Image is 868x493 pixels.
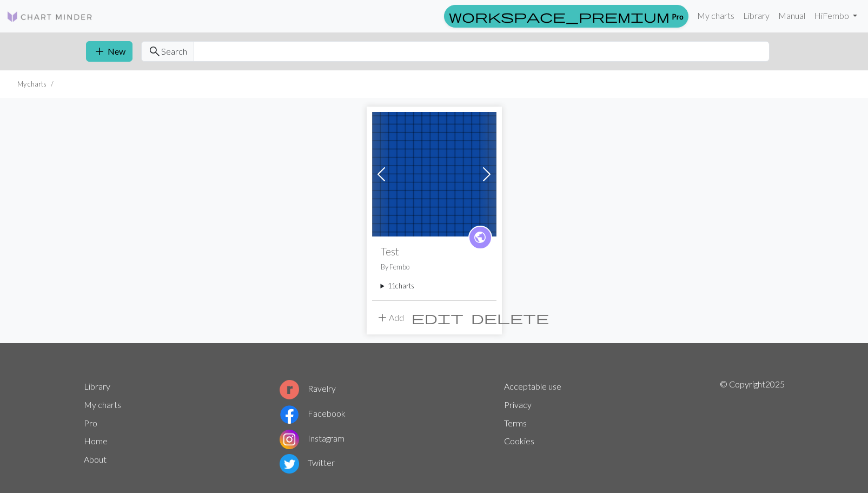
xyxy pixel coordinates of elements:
a: My charts [693,5,739,27]
img: BlueBackground [372,112,496,236]
img: Logo [6,10,93,23]
span: search [148,44,161,59]
img: Instagram logo [280,430,299,449]
img: Facebook logo [280,405,299,424]
a: Instagram [280,433,344,443]
button: Delete [467,307,553,328]
a: public [468,226,492,249]
a: Library [739,5,774,27]
p: © Copyright 2025 [720,378,785,476]
span: edit [412,310,463,325]
h2: Test [381,245,488,258]
a: Terms [504,418,527,428]
a: Home [84,436,108,446]
span: add [93,44,106,59]
a: Cookies [504,436,534,446]
a: Manual [774,5,810,27]
a: Pro [444,5,688,28]
span: workspace_premium [449,9,670,24]
a: Ravelry [280,383,336,393]
button: New [86,41,132,62]
a: HiFembo [810,5,862,27]
img: Twitter logo [280,454,299,474]
img: Ravelry logo [280,380,299,399]
span: add [376,310,389,325]
span: delete [471,310,549,325]
span: public [473,229,487,246]
a: Facebook [280,408,346,418]
a: My charts [84,399,121,410]
span: Search [161,45,187,58]
a: Library [84,381,110,391]
a: Acceptable use [504,381,561,391]
button: Add [372,307,408,328]
summary: 11charts [381,281,488,291]
a: Twitter [280,457,335,468]
i: public [473,227,487,248]
a: Pro [84,418,97,428]
p: By Fembo [381,262,488,272]
a: BlueBackground [372,168,496,178]
button: Edit [408,307,467,328]
li: My charts [17,79,47,89]
a: About [84,454,107,464]
i: Edit [412,311,463,324]
a: Privacy [504,399,532,410]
